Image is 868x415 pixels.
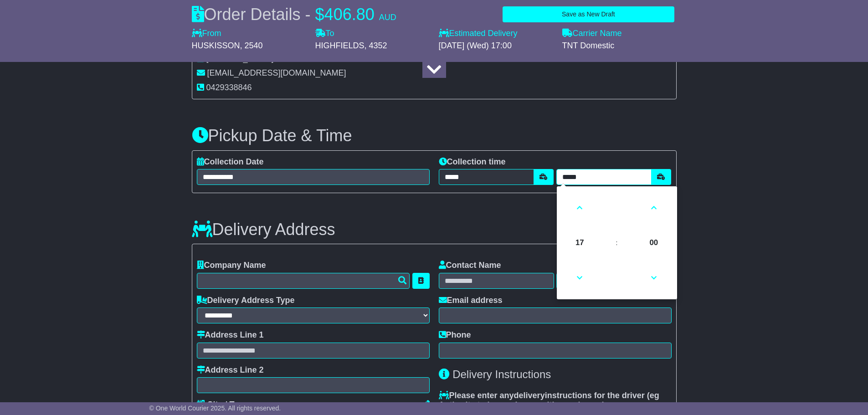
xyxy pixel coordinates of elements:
[192,220,335,239] h3: Delivery Address
[192,29,221,39] label: From
[197,296,295,306] label: Delivery Address Type
[503,6,674,22] button: Save as New Draft
[197,400,251,410] label: City / Town
[197,261,266,271] label: Company Name
[240,41,263,50] span: , 2540
[452,368,551,380] span: Delivery Instructions
[439,391,672,410] label: Please enter any instructions for the driver ( )
[315,5,324,24] span: $
[567,231,592,255] span: Pick Hour
[324,5,375,24] span: 406.80
[149,405,281,412] span: © One World Courier 2025. All rights reserved.
[379,13,396,22] span: AUD
[640,191,667,224] a: Increment Minute
[206,83,252,92] span: 0429338846
[192,127,677,145] h3: Pickup Date & Time
[197,330,264,340] label: Address Line 1
[192,41,240,50] span: HUSKISSON
[640,261,667,294] a: Decrement Minute
[562,29,622,39] label: Carrier Name
[514,391,545,400] span: delivery
[562,41,677,51] div: TNT Domestic
[315,41,365,50] span: HIGHFIELDS
[566,191,593,224] a: Increment Hour
[197,157,264,167] label: Collection Date
[439,29,553,39] label: Estimated Delivery
[365,41,387,50] span: , 4352
[642,231,666,255] span: Pick Minute
[439,261,501,271] label: Contact Name
[439,391,659,410] span: eg Authority to Leave, Leave with warehouse
[439,157,506,167] label: Collection time
[315,29,334,39] label: To
[601,227,632,258] td: :
[197,365,264,375] label: Address Line 2
[566,261,593,294] a: Decrement Hour
[192,5,396,24] div: Order Details -
[439,296,503,306] label: Email address
[439,330,471,340] label: Phone
[439,41,553,51] div: [DATE] (Wed) 17:00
